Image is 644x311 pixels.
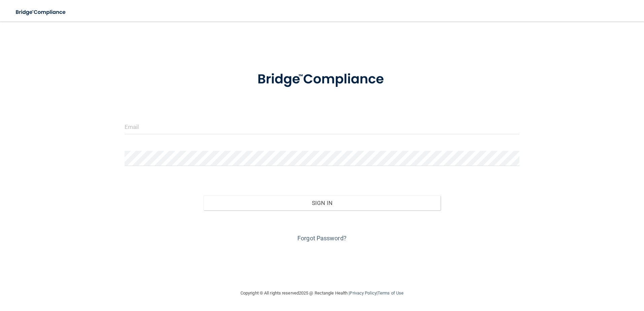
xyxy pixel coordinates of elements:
[199,282,445,304] div: Copyright © All rights reserved 2025 @ Rectangle Health | |
[244,62,400,97] img: bridge_compliance_login_screen.278c3ca4.svg
[350,290,376,296] a: Privacy Policy
[10,5,72,19] img: bridge_compliance_login_screen.278c3ca4.svg
[297,235,347,242] a: Forgot Password?
[203,196,441,210] button: Sign In
[125,119,520,134] input: Email
[378,290,404,296] a: Terms of Use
